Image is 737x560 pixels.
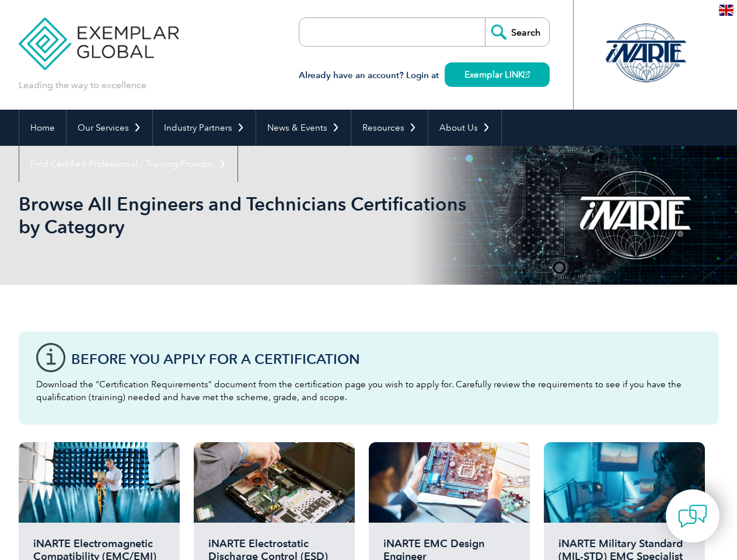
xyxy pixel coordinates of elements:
h3: Before You Apply For a Certification [71,352,701,366]
img: en [719,5,733,16]
a: Home [19,110,66,146]
a: Resources [351,110,428,146]
a: Find Certified Professional / Training Provider [19,146,237,182]
a: News & Events [256,110,351,146]
a: About Us [428,110,501,146]
input: Search [485,18,549,46]
h3: Already have an account? Login at [299,68,550,83]
img: open_square.png [523,71,530,78]
img: contact-chat.png [678,502,707,531]
a: Exemplar LINK [445,62,550,87]
h1: Browse All Engineers and Technicians Certifications by Category [19,192,467,238]
p: Leading the way to excellence [19,79,146,92]
a: Industry Partners [153,110,256,146]
p: Download the “Certification Requirements” document from the certification page you wish to apply ... [36,378,701,404]
a: Our Services [67,110,152,146]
